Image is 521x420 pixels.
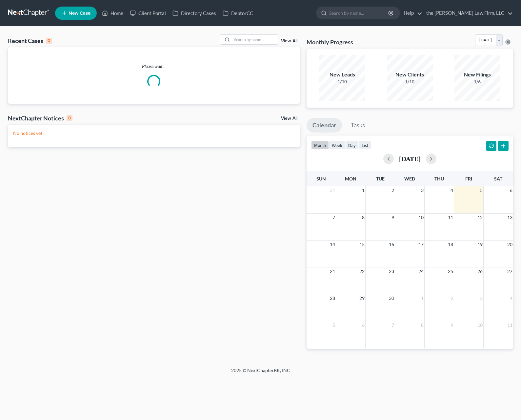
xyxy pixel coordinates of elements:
a: View All [281,116,297,121]
span: 11 [447,214,454,221]
span: 6 [361,321,365,329]
span: 17 [418,241,424,248]
button: list [359,141,371,150]
span: 12 [477,214,483,221]
span: 18 [447,241,454,248]
span: 9 [391,214,395,221]
span: Fri [465,176,472,181]
span: 19 [477,241,483,248]
span: 20 [507,241,513,248]
span: 21 [329,267,336,275]
h3: Monthly Progress [307,38,353,46]
span: 31 [329,186,336,194]
a: Client Portal [127,7,169,19]
span: 13 [507,214,513,221]
span: Wed [404,176,415,181]
div: Recent Cases [8,37,52,45]
span: 16 [388,241,395,248]
div: 1/6 [454,78,500,85]
div: NextChapter Notices [8,114,72,122]
button: day [345,141,359,150]
span: 26 [477,267,483,275]
div: 1/10 [387,78,433,85]
span: Mon [345,176,356,181]
span: 4 [450,186,454,194]
span: 5 [332,321,336,329]
span: 3 [420,186,424,194]
span: 25 [447,267,454,275]
input: Search by name... [329,7,389,19]
span: 11 [507,321,513,329]
a: DebtorCC [219,7,256,19]
span: 1 [420,294,424,302]
span: 6 [509,186,513,194]
span: 29 [359,294,365,302]
div: 1/10 [319,78,365,85]
span: Tue [376,176,385,181]
div: 2025 © NextChapterBK, INC [74,367,448,379]
span: 2 [391,186,395,194]
span: 30 [388,294,395,302]
span: 15 [359,241,365,248]
span: 8 [420,321,424,329]
span: 24 [418,267,424,275]
button: month [311,141,329,150]
span: 4 [509,294,513,302]
span: 3 [479,294,483,302]
a: Directory Cases [169,7,219,19]
span: Sun [316,176,326,181]
span: 7 [332,214,336,221]
span: 27 [507,267,513,275]
p: No notices yet! [13,130,295,136]
a: Home [99,7,127,19]
button: week [329,141,345,150]
span: 5 [479,186,483,194]
span: 22 [359,267,365,275]
span: Sat [494,176,502,181]
a: the [PERSON_NAME] Law Firm, LLC [423,7,513,19]
div: New Leads [319,71,365,78]
span: 7 [391,321,395,329]
span: 23 [388,267,395,275]
h2: [DATE] [399,155,421,162]
p: Please wait... [8,63,300,70]
a: View All [281,39,297,43]
span: 8 [361,214,365,221]
a: Tasks [345,118,371,133]
input: Search by name... [232,35,278,44]
span: 10 [418,214,424,221]
div: New Clients [387,71,433,78]
span: 14 [329,241,336,248]
span: 9 [450,321,454,329]
span: 10 [477,321,483,329]
div: 0 [46,38,52,44]
a: Calendar [307,118,342,133]
span: New Case [69,11,90,16]
a: Help [400,7,422,19]
span: 28 [329,294,336,302]
span: Thu [434,176,444,181]
span: 2 [450,294,454,302]
span: 1 [361,186,365,194]
div: 0 [67,115,72,121]
div: New Filings [454,71,500,78]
